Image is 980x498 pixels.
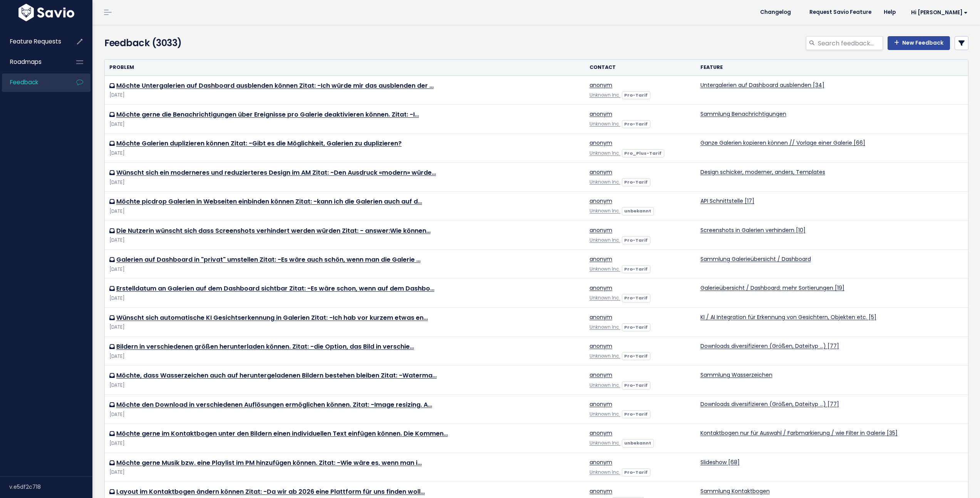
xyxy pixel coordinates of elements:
a: Unknown Inc. [590,324,620,330]
a: Pro-Tarif [622,91,650,99]
a: Unknown Inc. [590,266,620,272]
a: Möchte gerne Musik bzw. eine Playlist im PM hinzufügen können. Zitat: -Wie wäre es, wenn man i… [116,458,422,467]
a: Design schicker, moderner, anders, Templates [700,168,825,176]
a: Sammlung Galerieübersicht / Dashboard [700,255,811,263]
a: Unknown Inc. [590,179,620,185]
a: unbekannt [622,207,654,214]
div: [DATE] [109,353,580,361]
a: Pro-Tarif [622,294,650,301]
a: Galerien auf Dashboard in "privat" umstellen Zitat: -Es wäre auch schön, wenn man die Galerie … [116,255,420,264]
a: Layout im Kontaktbogen ändern können Zitat: -Da wir ab 2026 eine Plattform für uns finden woll… [116,487,425,496]
a: Pro-Tarif [622,468,650,476]
a: anonym [590,487,612,495]
strong: Pro-Tarif [624,295,648,301]
span: Roadmaps [10,58,42,66]
a: Möchte den Download in verschiedenen Auflösungen ermöglichen können. Zitat: -Image resizing. A… [116,400,432,409]
strong: Pro-Tarif [624,266,648,272]
div: [DATE] [109,294,580,302]
a: anonym [590,371,612,379]
a: Downloads diversifizieren (Größen, Dateityp …) [77] [700,400,839,408]
img: logo-white.9d6f32f41409.svg [17,4,76,21]
a: Sammlung Kontaktbogen [700,487,770,495]
a: Unknown Inc. [590,353,620,359]
a: Möchte Untergalerien auf Dashboard ausblenden können Zitat: -Ich würde mir das ausblenden der … [116,81,434,90]
a: Unknown Inc. [590,295,620,301]
strong: Pro-Tarif [624,324,648,330]
a: Unknown Inc. [590,469,620,475]
a: Screenshots in Galerien verhindern [10] [700,226,806,234]
a: Feedback [2,74,64,91]
a: Galerieübersicht / Dashboard: mehr Sortierungen [19] [700,284,844,292]
a: Unknown Inc. [590,92,620,98]
a: Pro-Tarif [622,352,650,359]
a: Unknown Inc. [590,382,620,388]
a: Pro-Tarif [622,410,650,418]
a: Erstelldatum an Galerien auf dem Dashboard sichtbar Zitat: -Es wäre schon, wenn auf dem Dashbo… [116,284,434,293]
a: Die Nutzerin wünscht sich dass Screenshots verhindert werden würden Zitat: - answer:Wie können… [116,226,431,235]
strong: Pro-Tarif [624,121,648,127]
div: [DATE] [109,411,580,419]
a: Unknown Inc. [590,237,620,243]
a: Downloads diversifizieren (Größen, Dateityp …) [77] [700,342,839,350]
a: Pro-Tarif [622,323,650,331]
a: Möchte gerne die Benachrichtigungen über Ereignisse pro Galerie deaktivieren können. Zitat: -I… [116,110,419,119]
a: anonym [590,342,612,350]
strong: Pro-Tarif [624,411,648,417]
a: Request Savio Feature [803,7,878,18]
a: anonym [590,110,612,118]
span: Feedback [10,78,38,86]
th: Contact [585,60,696,75]
a: Möchte gerne im Kontaktbogen unter den Bildern einen individuellen Text einfügen können. Die Kommen… [116,429,448,438]
a: anonym [590,458,612,466]
strong: unbekannt [624,208,651,214]
strong: unbekannt [624,440,651,446]
div: [DATE] [109,440,580,448]
a: Wünscht sich ein moderneres und reduzierteres Design im AM Zitat: -Den Ausdruck «modern» würde… [116,168,436,177]
a: Ganze Galerien kopieren können // Vorlage einer Galerie [66] [700,139,865,147]
a: anonym [590,168,612,176]
strong: Pro-Tarif [624,179,648,185]
a: Help [878,7,902,18]
th: Feature [696,60,968,75]
a: anonym [590,226,612,234]
a: Sammlung Wasserzeichen [700,371,772,379]
a: Sammlung Benachrichtigungen [700,110,786,118]
th: Problem [105,60,585,75]
a: Unknown Inc. [590,150,620,156]
a: Unknown Inc. [590,208,620,214]
a: Pro-Tarif [622,178,650,185]
a: Unknown Inc. [590,411,620,417]
a: anonym [590,429,612,437]
div: [DATE] [109,149,580,157]
div: [DATE] [109,91,580,99]
a: Slideshow [68] [700,458,740,466]
a: anonym [590,197,612,205]
input: Search feedback... [817,36,883,50]
h4: Feedback (3033) [104,36,385,50]
strong: Pro-Tarif [624,353,648,359]
a: anonym [590,400,612,408]
div: [DATE] [109,323,580,331]
div: [DATE] [109,236,580,244]
a: Kontaktbogen nur für Auswahl / Farbmarkierung / wie Filter in Galerie [35] [700,429,898,437]
span: Changelog [760,10,791,15]
strong: Pro_Plus-Tarif [624,150,662,156]
a: Wünscht sich automatische KI Gesichtserkennung in Galerien Zitat: -Ich hab vor kurzem etwas en… [116,313,428,322]
a: anonym [590,313,612,321]
a: anonym [590,81,612,89]
div: [DATE] [109,120,580,129]
a: Pro-Tarif [622,236,650,244]
a: Pro-Tarif [622,381,650,389]
strong: Pro-Tarif [624,469,648,475]
div: [DATE] [109,207,580,216]
a: Möchte picdrop Galerien in Webseiten einbinden können Zitat: -kann ich die Galerien auch auf d… [116,197,422,206]
div: v.e5df2c718 [9,477,92,497]
a: anonym [590,255,612,263]
a: Unknown Inc. [590,121,620,127]
span: Hi [PERSON_NAME] [911,10,968,15]
span: Feature Requests [10,37,61,45]
a: unbekannt [622,439,654,446]
a: anonym [590,139,612,147]
a: Bildern in verschiedenen größen herunterladen können. Zitat: -die Option, das Bild in verschie… [116,342,414,351]
a: New Feedback [888,36,950,50]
